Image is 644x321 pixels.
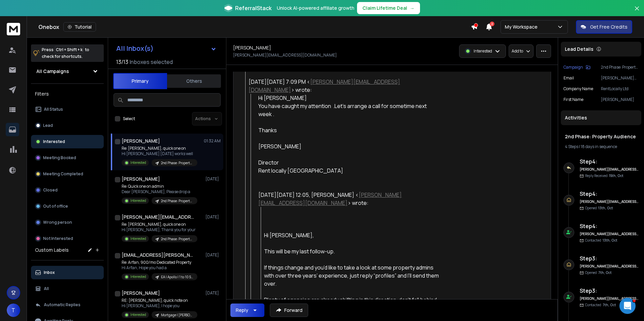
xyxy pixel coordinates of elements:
div: Hi [PERSON_NAME] [258,94,440,102]
h6: [PERSON_NAME][EMAIL_ADDRESS][DOMAIN_NAME] [580,199,639,204]
p: Hi [PERSON_NAME], I hope you [122,303,197,309]
span: Thanks [258,127,277,134]
button: Reply [230,304,264,317]
p: Press to check for shortcuts. [42,46,89,60]
h6: Step 4 : [580,222,639,230]
p: Company Name [563,86,593,92]
p: [DATE] [205,214,221,220]
p: Interested [130,160,146,165]
h6: Step 3 : [580,287,639,295]
button: All Inbox(s) [111,42,222,55]
span: [PERSON_NAME] [258,143,301,150]
p: Inbox [44,270,55,275]
p: RE: [PERSON_NAME], quick note on [122,298,197,303]
h1: [EMAIL_ADDRESS][PERSON_NAME][DOMAIN_NAME] [122,252,196,258]
button: Inbox [31,266,104,279]
button: Primary [113,73,167,89]
button: Lead [31,119,104,132]
h1: All Inbox(s) [116,45,154,52]
p: EA | Apollo | 1 to 10 Size | 3rd Camp | 500 List [161,275,193,280]
span: 2 [490,22,494,26]
p: Interested [43,139,65,144]
span: 13th, Oct [598,206,613,210]
p: Reply Received [585,173,623,178]
p: All Status [44,107,63,112]
button: Not Interested [31,232,104,245]
p: [DATE] [205,176,221,182]
p: Hi Arfan, Hope you had a [122,265,197,271]
iframe: Intercom live chat [619,298,636,314]
p: Meeting Completed [43,171,83,177]
div: [DATE][DATE] 7:09 PM < > wrote: [249,78,440,94]
button: All Status [31,103,104,116]
button: All Campaigns [31,65,104,78]
span: ReferralStack [235,4,271,12]
p: Re: Quick one on admin [122,184,197,189]
button: Meeting Booked [31,151,104,165]
p: [DATE] [205,252,221,258]
p: [PERSON_NAME][EMAIL_ADDRESS][DOMAIN_NAME] [601,75,639,81]
button: Claim Lifetime Deal→ [357,2,420,14]
button: Automatic Replies [31,298,104,312]
span: 7th, Oct [598,270,612,275]
p: 2nd Phase: Property Audience [161,160,193,166]
p: Hi [PERSON_NAME], Thank you for your [122,227,197,233]
p: First Name [563,97,583,102]
span: Ctrl + Shift + k [55,46,84,53]
p: Contacted [585,302,616,308]
div: Reply [236,307,248,314]
button: Interested [31,135,104,148]
p: [PERSON_NAME] [601,97,639,102]
h6: [PERSON_NAME][EMAIL_ADDRESS][DOMAIN_NAME] [580,296,639,301]
p: Interested [130,198,146,203]
p: Opened [585,270,612,275]
p: Interested [474,48,492,54]
button: Tutorial [63,22,96,32]
div: This will be my last follow-up. [264,247,440,255]
p: Interested [130,236,146,241]
span: 7th, Oct [603,302,616,307]
label: Select [123,116,135,121]
p: Lead Details [565,46,593,52]
p: Opened [585,206,613,211]
div: You have caught my attention . [258,102,440,118]
h6: [PERSON_NAME][EMAIL_ADDRESS][DOMAIN_NAME] [580,264,639,269]
div: [DATE][DATE] 12:05, [PERSON_NAME] < > wrote: [258,191,440,207]
p: Out of office [43,204,68,209]
p: Re: Arfan, 900/mo Dedicated Property [122,260,197,265]
p: RentLocally Ltd [601,86,639,92]
div: | [565,144,637,149]
p: Not Interested [43,236,73,241]
div: Activities [561,110,641,125]
a: [PERSON_NAME][EMAIL_ADDRESS][DOMAIN_NAME] [249,78,400,94]
p: Closed [43,187,58,193]
button: Meeting Completed [31,167,104,181]
button: T [7,304,20,317]
button: Closed [31,183,104,197]
p: 2nd Phase: Property Audience [161,237,193,242]
h3: Inboxes selected [130,58,173,66]
span: 13 / 13 [116,58,128,66]
h1: [PERSON_NAME] [233,44,271,51]
h6: [PERSON_NAME][EMAIL_ADDRESS][DOMAIN_NAME] [580,167,639,172]
p: Contacted [585,238,617,243]
button: Wrong person [31,216,104,229]
p: 2nd Phase: Property Audience [161,199,193,204]
div: Onebox [38,22,471,32]
p: Re: [PERSON_NAME], quick one on [122,222,197,227]
button: Out of office [31,200,104,213]
h1: [PERSON_NAME] [122,176,160,182]
button: Others [167,74,221,88]
p: Automatic Replies [44,302,80,308]
p: Lead [43,123,53,128]
p: Wrong person [43,220,72,225]
h6: Step 3 : [580,254,639,262]
p: Re: [PERSON_NAME], quick one on [122,146,197,151]
p: Add to [512,48,523,54]
h1: [PERSON_NAME][EMAIL_ADDRESS][DOMAIN_NAME] [122,214,196,220]
span: 18 days in sequence [581,144,617,149]
h1: All Campaigns [36,68,69,75]
p: Get Free Credits [590,24,627,30]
